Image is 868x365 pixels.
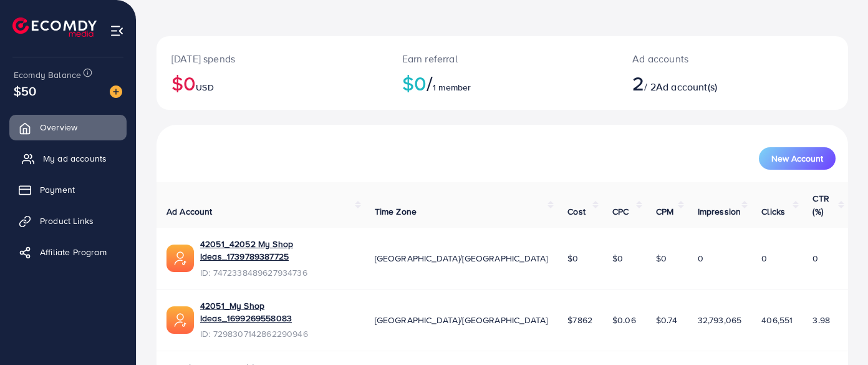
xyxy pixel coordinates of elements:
img: ic-ads-acc.e4c84228.svg [166,306,194,334]
a: 42051_My Shop Ideas_1699269558083 [200,299,355,325]
p: [DATE] spends [171,51,372,66]
span: 0 [698,252,703,265]
img: menu [110,24,124,38]
span: [GEOGRAPHIC_DATA]/[GEOGRAPHIC_DATA] [375,252,548,265]
span: New Account [771,154,823,163]
a: 42051_42052 My Shop Ideas_1739789387725 [200,238,355,263]
span: 3.98 [813,314,830,326]
span: $0.06 [612,314,636,326]
span: 0 [761,252,767,265]
span: CTR (%) [813,192,829,217]
span: 406,551 [761,314,793,326]
span: Affiliate Program [40,246,107,258]
span: 2 [632,69,644,97]
button: New Account [759,147,836,170]
span: 0 [813,252,818,265]
span: $0 [656,252,667,265]
h2: $0 [402,71,603,95]
a: My ad accounts [9,146,127,171]
span: Payment [40,183,75,196]
p: Ad accounts [632,51,775,66]
span: 32,793,065 [698,314,742,326]
span: 1 member [433,81,471,94]
span: Ad account(s) [656,80,717,94]
span: My ad accounts [43,152,107,165]
span: / [427,69,433,97]
span: Ad Account [166,205,213,218]
span: $7862 [567,314,592,326]
a: Overview [9,115,127,140]
p: Earn referral [402,51,603,66]
a: Payment [9,177,127,202]
img: logo [12,17,97,37]
span: CPC [612,205,629,218]
span: Ecomdy Balance [14,69,81,81]
span: $0 [612,252,623,265]
span: Product Links [40,215,94,227]
span: ID: 7472338489627934736 [200,266,355,279]
img: image [110,85,122,98]
span: Cost [567,205,586,218]
h2: / 2 [632,71,775,95]
span: Overview [40,121,77,134]
span: [GEOGRAPHIC_DATA]/[GEOGRAPHIC_DATA] [375,314,548,326]
span: ID: 7298307142862290946 [200,328,355,340]
a: Product Links [9,208,127,233]
span: USD [196,81,213,94]
span: Time Zone [375,205,417,218]
span: $50 [14,82,36,100]
span: Impression [698,205,741,218]
a: Affiliate Program [9,240,127,265]
h2: $0 [171,71,372,95]
span: CPM [656,205,673,218]
span: $0.74 [656,314,678,326]
iframe: Chat [815,309,859,356]
img: ic-ads-acc.e4c84228.svg [166,245,194,272]
span: Clicks [761,205,785,218]
span: $0 [567,252,578,265]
